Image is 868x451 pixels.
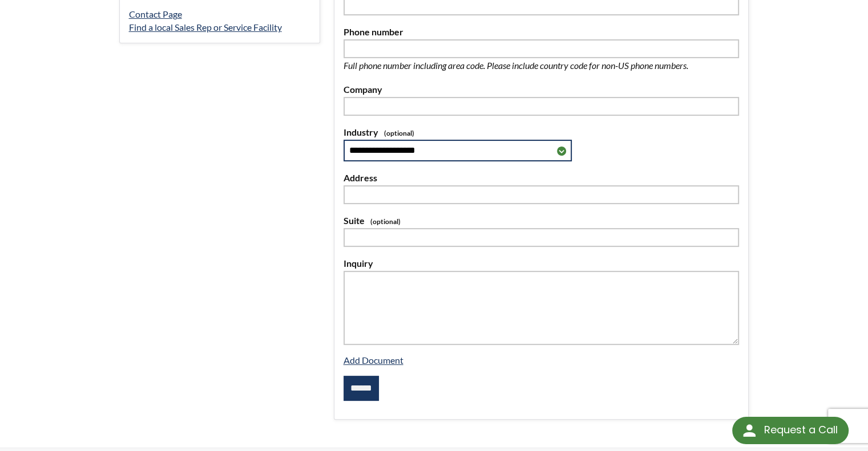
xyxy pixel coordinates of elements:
img: round button [740,421,758,440]
label: Industry [344,125,740,140]
p: Full phone number including area code. Please include country code for non-US phone numbers. [344,58,726,73]
a: Contact Page [129,9,182,19]
div: Request a Call [732,417,849,444]
div: Request a Call [764,417,837,443]
label: Company [344,82,740,97]
a: Find a local Sales Rep or Service Facility [129,22,282,32]
a: Add Document [344,355,403,365]
label: Suite [344,213,740,228]
label: Address [344,170,740,185]
label: Inquiry [344,256,740,271]
label: Phone number [344,25,740,39]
